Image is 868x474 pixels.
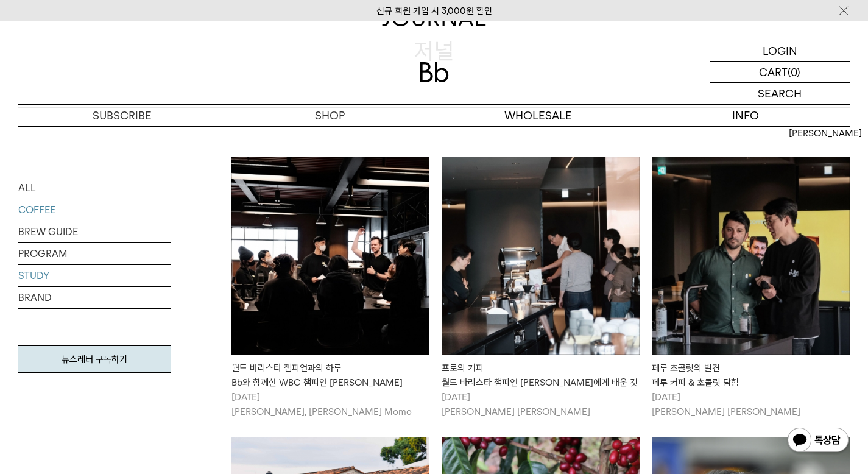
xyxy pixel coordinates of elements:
a: CART (0) [710,62,850,83]
a: PROGRAM [18,243,171,264]
a: 신규 회원 가입 시 3,000원 할인 [376,5,492,16]
a: 월드 바리스타 챔피언과의 하루Bb와 함께한 WBC 챔피언 앤서니 더글라스 월드 바리스타 챔피언과의 하루Bb와 함께한 WBC 챔피언 [PERSON_NAME] [DATE][PER... [231,157,429,419]
p: LOGIN [763,40,797,61]
p: INFO [642,105,850,126]
div: 페루 초콜릿의 발견 페루 커피 & 초콜릿 탐험 [652,361,850,390]
a: ALL [18,177,171,199]
div: 프로의 커피 월드 바리스타 챔피언 [PERSON_NAME]에게 배운 것 [442,361,640,390]
p: [DATE] [PERSON_NAME], [PERSON_NAME] Momo [231,390,429,419]
a: STUDY [18,265,171,286]
p: [DATE] [PERSON_NAME] [PERSON_NAME] [442,390,640,419]
a: BRAND [18,287,171,308]
span: [PERSON_NAME] [789,126,862,141]
img: 프로의 커피월드 바리스타 챔피언 엄보람님에게 배운 것 [442,157,640,355]
a: 페루 초콜릿의 발견페루 커피 & 초콜릿 탐험 페루 초콜릿의 발견페루 커피 & 초콜릿 탐험 [DATE][PERSON_NAME] [PERSON_NAME] [652,157,850,419]
a: COFFEE [18,199,171,221]
a: 뉴스레터 구독하기 [18,345,171,373]
a: BREW GUIDE [18,221,171,242]
p: CART [759,62,788,82]
img: 월드 바리스타 챔피언과의 하루Bb와 함께한 WBC 챔피언 앤서니 더글라스 [231,157,429,355]
p: WHOLESALE [434,105,642,126]
a: LOGIN [710,40,850,62]
a: 프로의 커피월드 바리스타 챔피언 엄보람님에게 배운 것 프로의 커피월드 바리스타 챔피언 [PERSON_NAME]에게 배운 것 [DATE][PERSON_NAME] [PERSON_... [442,157,640,419]
div: 월드 바리스타 챔피언과의 하루 Bb와 함께한 WBC 챔피언 [PERSON_NAME] [231,361,429,390]
p: SEARCH [758,83,802,104]
img: 카카오톡 채널 1:1 채팅 버튼 [786,426,850,456]
a: SHOP [226,105,434,126]
p: (0) [788,62,800,82]
img: 페루 초콜릿의 발견페루 커피 & 초콜릿 탐험 [652,157,850,355]
a: SUBSCRIBE [18,105,226,126]
img: 로고 [420,62,449,82]
p: [DATE] [PERSON_NAME] [PERSON_NAME] [652,390,850,419]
